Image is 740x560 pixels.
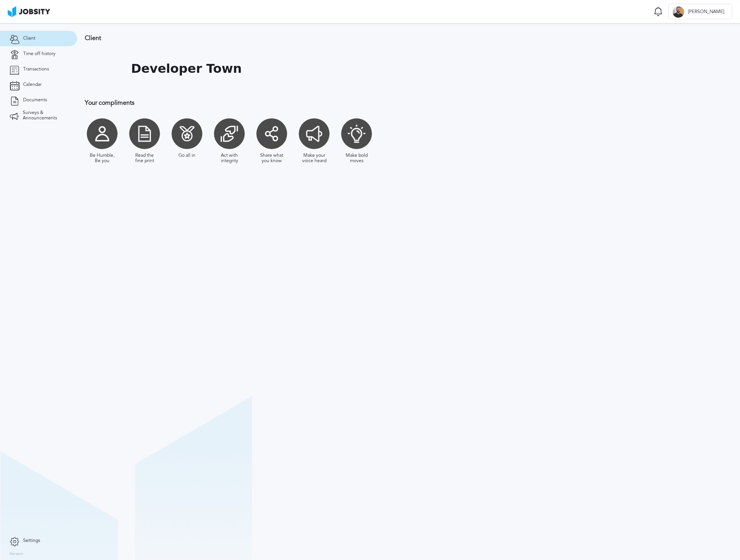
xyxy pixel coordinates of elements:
[23,51,55,57] span: Time off history
[85,35,503,42] h3: Client
[684,9,728,15] span: [PERSON_NAME]
[23,110,67,121] span: Surveys & Announcements
[131,62,242,76] h1: Developer Town
[89,153,116,164] div: Be Humble, Be you
[23,82,42,87] span: Calendar
[10,552,24,557] label: Version:
[673,6,684,18] div: J
[301,153,328,164] div: Make your voice heard
[85,99,503,106] h3: Your compliments
[23,97,47,103] span: Documents
[668,4,732,19] button: J[PERSON_NAME]
[23,67,49,72] span: Transactions
[343,153,370,164] div: Make bold moves
[178,153,195,158] div: Go all in
[131,153,158,164] div: Read the fine print
[23,538,40,543] span: Settings
[216,153,243,164] div: Act with integrity
[23,36,35,41] span: Client
[8,6,50,17] img: ab4bad089aa723f57921c736e9817d99.png
[258,153,285,164] div: Share what you know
